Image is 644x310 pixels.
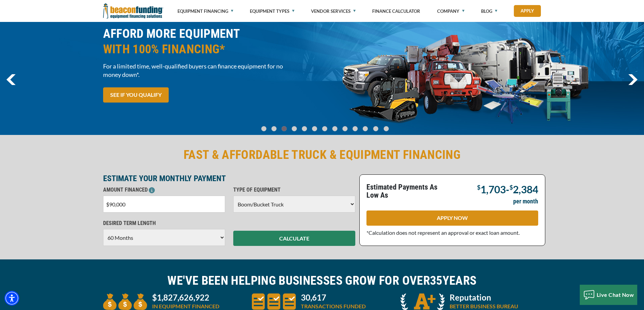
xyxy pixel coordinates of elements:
[103,41,318,57] span: WITH 100% FINANCING*
[4,291,19,306] div: Accessibility Menu
[103,87,169,103] a: SEE IF YOU QUALIFY
[270,126,278,132] a: Go To Slide 1
[103,219,225,227] p: DESIRED TERM LENGTH
[233,186,355,194] p: TYPE OF EQUIPMENT
[628,74,638,85] img: Right Navigator
[310,126,318,132] a: Go To Slide 5
[351,126,359,132] a: Go To Slide 9
[320,126,329,132] a: Go To Slide 6
[366,210,538,226] a: APPLY NOW
[341,126,349,132] a: Go To Slide 8
[6,74,16,85] a: previous
[450,293,518,302] p: Reputation
[477,184,480,191] span: $
[103,174,355,182] p: ESTIMATE YOUR MONTHLY PAYMENT
[366,229,520,236] span: *Calculation does not represent an approval or exact loan amount.
[628,74,638,85] a: next
[430,274,443,288] span: 35
[513,197,538,205] p: per month
[103,273,541,288] h2: WE'VE BEEN HELPING BUSINESSES GROW FOR OVER YEARS
[260,126,268,132] a: Go To Slide 0
[103,26,318,57] h2: AFFORD MORE EQUIPMENT
[513,183,538,195] span: 2,384
[103,293,147,310] img: three money bags to convey large amount of equipment financed
[597,291,634,298] span: Live Chat Now
[477,183,538,194] p: -
[280,126,288,132] a: Go To Slide 2
[382,126,390,132] a: Go To Slide 12
[233,231,355,246] button: CALCULATE
[361,126,369,132] a: Go To Slide 10
[6,74,16,85] img: Left Navigator
[103,186,225,194] p: AMOUNT FINANCED
[103,147,541,163] h2: FAST & AFFORDABLE TRUCK & EQUIPMENT FINANCING
[372,126,380,132] a: Go To Slide 11
[480,183,506,195] span: 1,703
[331,126,339,132] a: Go To Slide 7
[366,183,448,199] p: Estimated Payments As Low As
[509,184,513,191] span: $
[514,5,541,17] a: Apply
[103,62,318,79] span: For a limited time, well-qualified buyers can finance equipment for no money down*.
[580,285,638,305] button: Live Chat Now
[300,126,308,132] a: Go To Slide 4
[290,126,298,132] a: Go To Slide 3
[152,293,219,302] p: $1,827,626,922
[301,293,366,302] p: 30,617
[252,293,296,310] img: three document icons to convery large amount of transactions funded
[103,196,225,213] input: $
